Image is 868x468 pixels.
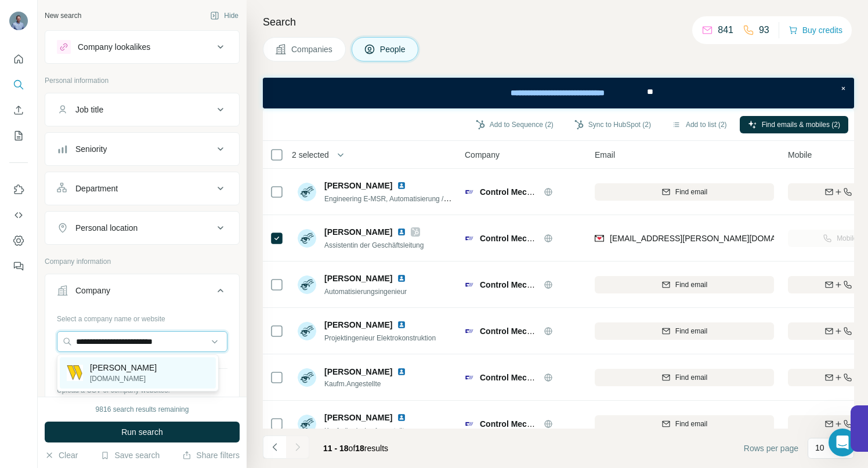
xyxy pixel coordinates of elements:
[324,180,392,191] span: [PERSON_NAME]
[465,234,474,243] img: Logo of Control Mechatronics GmbH
[675,187,707,197] span: Find email
[397,413,406,422] img: LinkedIn logo
[324,226,392,238] span: [PERSON_NAME]
[45,422,240,442] button: Run search
[744,442,798,454] span: Rows per page
[480,373,590,382] span: Control Mechatronics GmbH
[202,7,247,24] button: Hide
[480,187,590,197] span: Control Mechatronics GmbH
[829,429,856,456] iframe: Intercom live chat
[480,280,590,289] span: Control Mechatronics GmbH
[57,309,227,324] div: Select a company name or website
[96,404,189,415] div: 9816 search results remaining
[292,149,329,161] span: 2 selected
[323,444,388,453] span: results
[9,230,28,251] button: Dashboard
[675,372,707,383] span: Find email
[9,49,28,70] button: Quick start
[675,280,707,290] span: Find email
[465,187,474,197] img: Logo of Control Mechatronics GmbH
[762,119,840,130] span: Find emails & mobiles (2)
[595,149,615,161] span: Email
[263,436,286,459] button: Navigate to previous page
[263,14,854,30] h4: Search
[380,43,407,55] span: People
[324,427,408,435] span: Kaufmännische Angestellte
[675,419,707,429] span: Find email
[90,373,157,384] p: [DOMAIN_NAME]
[298,275,316,294] img: Avatar
[465,419,474,429] img: Logo of Control Mechatronics GmbH
[595,183,774,201] button: Find email
[75,104,103,115] div: Job title
[75,285,110,296] div: Company
[759,23,769,37] p: 93
[75,222,138,234] div: Personal location
[9,205,28,226] button: Use Surfe API
[480,234,590,243] span: Control Mechatronics GmbH
[263,78,854,108] iframe: Banner
[324,366,392,378] span: [PERSON_NAME]
[45,135,239,163] button: Seniority
[397,274,406,283] img: LinkedIn logo
[465,149,500,161] span: Company
[664,116,735,133] button: Add to list (2)
[595,369,774,386] button: Find email
[45,75,240,86] p: Personal information
[90,362,157,373] p: [PERSON_NAME]
[45,214,239,242] button: Personal location
[324,379,411,389] span: Kaufm.Angestellte
[45,449,78,461] button: Clear
[355,444,364,453] span: 18
[324,288,407,296] span: Automatisierungsingenieur
[298,368,316,387] img: Avatar
[595,322,774,340] button: Find email
[100,449,160,461] button: Save search
[75,143,107,155] div: Seniority
[182,449,240,461] button: Share filters
[324,241,424,249] span: Assistentin der Geschäftsleitung
[45,33,239,61] button: Company lookalikes
[349,444,356,453] span: of
[323,444,349,453] span: 11 - 18
[465,280,474,289] img: Logo of Control Mechatronics GmbH
[480,419,590,429] span: Control Mechatronics GmbH
[57,396,227,406] p: Your list is private and won't be saved or shared.
[324,194,498,203] span: Engineering E-MSR, Automatisierung / Projekt Ingenieur
[675,326,707,336] span: Find email
[45,96,239,124] button: Job title
[9,256,28,277] button: Feedback
[9,125,28,146] button: My lists
[595,233,604,244] img: provider findymail logo
[75,183,118,194] div: Department
[67,365,83,381] img: Walther Flender
[718,23,733,37] p: 841
[397,320,406,329] img: LinkedIn logo
[9,12,28,30] img: Avatar
[595,276,774,293] button: Find email
[9,100,28,121] button: Enrich CSV
[397,227,406,237] img: LinkedIn logo
[324,273,392,284] span: [PERSON_NAME]
[324,319,392,331] span: [PERSON_NAME]
[324,412,392,423] span: [PERSON_NAME]
[397,181,406,190] img: LinkedIn logo
[298,183,316,201] img: Avatar
[298,415,316,433] img: Avatar
[121,426,163,438] span: Run search
[610,234,814,243] span: [EMAIL_ADDRESS][PERSON_NAME][DOMAIN_NAME]
[595,415,774,433] button: Find email
[9,74,28,95] button: Search
[298,322,316,340] img: Avatar
[45,277,239,309] button: Company
[45,256,240,267] p: Company information
[45,10,81,21] div: New search
[465,373,474,382] img: Logo of Control Mechatronics GmbH
[397,367,406,376] img: LinkedIn logo
[45,175,239,202] button: Department
[78,41,150,53] div: Company lookalikes
[298,229,316,248] img: Avatar
[740,116,848,133] button: Find emails & mobiles (2)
